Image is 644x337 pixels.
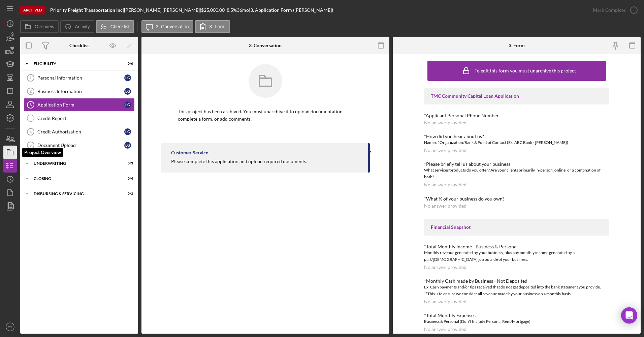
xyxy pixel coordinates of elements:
div: No answer provided [424,327,466,332]
div: Business & Personal (Don't Include Personal Rent/Mortgage) [424,318,609,325]
div: L G [124,88,131,95]
div: TMC Community Capital Loan Application [431,93,603,99]
a: 4Credit AuthorizationLG [24,125,135,139]
label: Checklist [110,24,130,29]
p: This project has been archived. You must unarchive it to upload documentation, complete a form, o... [178,108,353,123]
div: No answer provided [424,182,466,187]
div: No answer provided [424,265,466,270]
div: Document Upload [37,143,124,148]
div: [PERSON_NAME] [PERSON_NAME] | [124,7,201,13]
div: 0 / 4 [121,177,133,181]
div: *What % of your business do you own? [424,196,609,202]
a: 1Personal InformationLG [24,71,135,85]
div: $25,000.00 [201,7,227,13]
label: Activity [75,24,90,29]
div: Name of Organization/Bank & Point of Contact (Ex: ABC Bank - [PERSON_NAME]) [424,139,609,146]
div: Financial Snapshot [431,224,603,230]
div: 0 / 3 [121,192,133,196]
div: Underwriting [34,161,116,165]
div: Application Form [37,102,124,108]
div: Ex: Cash payments and/or tips received that do not get deposited into the bank statement you prov... [424,284,609,297]
div: | [50,7,124,13]
div: Archived [20,6,45,14]
button: CS [3,320,17,334]
div: L G [124,101,131,108]
div: Credit Authorization [37,129,124,134]
a: 3Application FormLG [24,98,135,112]
div: No answer provided [424,299,466,304]
label: 3. Conversation [156,24,189,29]
div: Mark Complete [593,3,625,17]
button: Overview [20,20,59,33]
div: Customer Service [171,150,208,155]
button: Activity [60,20,94,33]
b: Priority Freight Transportation Inc [50,7,123,13]
tspan: 3 [30,103,32,107]
div: 0 / 3 [121,161,133,165]
div: Business Information [37,89,124,94]
tspan: 4 [30,130,32,134]
tspan: 5 [30,143,32,147]
tspan: 2 [30,89,32,93]
button: Mark Complete [586,3,641,17]
div: 36 mo [237,7,249,13]
text: CS [8,325,12,329]
button: 3. Form [195,20,230,33]
button: Checklist [96,20,134,33]
tspan: 1 [30,76,32,80]
div: To edit this form you must unarchive this project [475,68,576,73]
div: What services/products do you offer? Are your clients primarily in-person, online, or a combnatio... [424,167,609,180]
div: *Monthly Cash made by Business - Not Deposited [424,278,609,284]
div: | 3. Application Form ([PERSON_NAME]) [249,7,333,13]
a: Credit Report [24,112,135,125]
div: *Applicant Personal Phone Number [424,113,609,118]
a: 2Business InformationLG [24,85,135,98]
div: Disbursing & Servicing [34,192,116,196]
div: Personal Information [37,75,124,81]
div: Credit Report [37,116,134,121]
div: Open Intercom Messenger [621,307,637,324]
div: L G [124,128,131,135]
label: Overview [35,24,54,29]
label: 3. Form [210,24,226,29]
div: 3. Form [509,43,525,48]
div: *Please briefly tell us about your business [424,161,609,167]
div: No answer provided [424,120,466,125]
div: L G [124,74,131,81]
div: *How did you hear about us? [424,134,609,139]
a: 5Document UploadLG [24,139,135,152]
div: L G [124,142,131,149]
div: 3. Conversation [249,43,282,48]
div: *Total Monthly Expenses [424,313,609,318]
div: Monthly revenue generated by your business, plus any monthly income generated by a part/[DEMOGRAP... [424,249,609,263]
div: Please complete this application and upload required documents. [171,159,307,164]
div: Eligibility [34,62,116,66]
div: Checklist [69,43,89,48]
div: No answer provided [424,148,466,153]
div: Closing [34,177,116,181]
button: 3. Conversation [141,20,193,33]
div: No answer provided [424,203,466,209]
div: 0 / 6 [121,62,133,66]
div: *Total Monthly Income - Business & Personal [424,244,609,249]
div: 8.5 % [227,7,237,13]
